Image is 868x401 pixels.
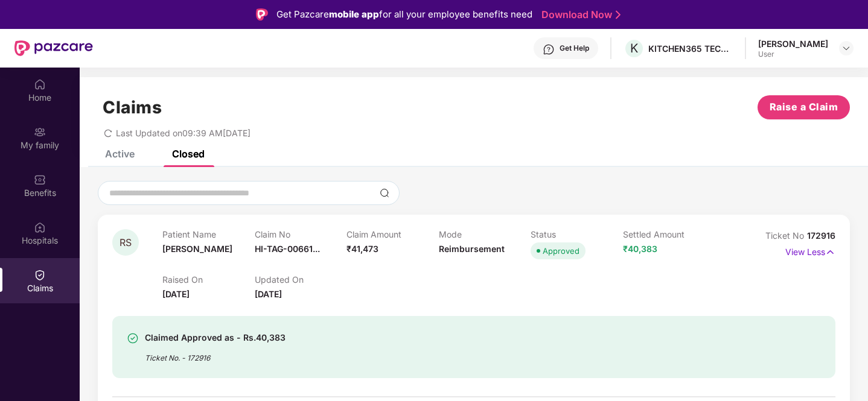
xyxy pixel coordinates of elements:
span: 172916 [807,230,835,241]
p: Raised On [162,274,255,285]
div: Closed [172,148,205,160]
div: Ticket No. - 172916 [145,345,286,364]
p: Status [531,229,623,239]
button: Raise a Claim [758,95,850,119]
span: Last Updated on 09:39 AM[DATE] [116,128,251,138]
p: Updated On [255,274,347,285]
span: ₹40,383 [623,244,657,254]
img: svg+xml;base64,PHN2ZyBpZD0iU3VjY2Vzcy0zMngzMiIgeG1sbnM9Imh0dHA6Ly93d3cudzMub3JnLzIwMDAvc3ZnIiB3aW... [127,332,139,344]
div: KITCHEN365 TECHNOLOGIES PRIVATE LIMITED [648,43,733,54]
strong: mobile app [329,8,379,20]
span: Ticket No [765,230,807,241]
span: ₹41,473 [346,244,378,254]
img: svg+xml;base64,PHN2ZyBpZD0iSGVscC0zMngzMiIgeG1sbnM9Imh0dHA6Ly93d3cudzMub3JnLzIwMDAvc3ZnIiB3aWR0aD... [543,43,555,55]
img: svg+xml;base64,PHN2ZyBpZD0iSG9tZSIgeG1sbnM9Imh0dHA6Ly93d3cudzMub3JnLzIwMDAvc3ZnIiB3aWR0aD0iMjAiIG... [34,78,46,90]
img: Stroke [616,8,621,21]
img: svg+xml;base64,PHN2ZyB3aWR0aD0iMjAiIGhlaWdodD0iMjAiIHZpZXdCb3g9IjAgMCAyMCAyMCIgZmlsbD0ibm9uZSIgeG... [34,126,46,138]
span: redo [104,128,112,138]
div: Get Pazcare for all your employee benefits need [276,7,532,22]
img: svg+xml;base64,PHN2ZyBpZD0iRHJvcGRvd24tMzJ4MzIiIHhtbG5zPSJodHRwOi8vd3d3LnczLm9yZy8yMDAwL3N2ZyIgd2... [841,43,851,53]
div: User [758,49,828,59]
span: [DATE] [162,289,190,299]
div: Approved [543,245,579,257]
p: Claim Amount [346,229,439,239]
span: Raise a Claim [770,99,838,115]
span: Reimbursement [439,244,505,254]
img: svg+xml;base64,PHN2ZyBpZD0iQ2xhaW0iIHhtbG5zPSJodHRwOi8vd3d3LnczLm9yZy8yMDAwL3N2ZyIgd2lkdGg9IjIwIi... [34,269,46,281]
span: [PERSON_NAME] [162,244,232,254]
img: svg+xml;base64,PHN2ZyBpZD0iU2VhcmNoLTMyeDMyIiB4bWxucz0iaHR0cDovL3d3dy53My5vcmcvMjAwMC9zdmciIHdpZH... [380,188,389,198]
p: Settled Amount [623,229,715,239]
h1: Claims [103,97,162,118]
img: svg+xml;base64,PHN2ZyBpZD0iQmVuZWZpdHMiIHhtbG5zPSJodHRwOi8vd3d3LnczLm9yZy8yMDAwL3N2ZyIgd2lkdGg9Ij... [34,174,46,186]
div: Get Help [560,43,589,53]
img: New Pazcare Logo [14,40,93,56]
p: Claim No [255,229,347,239]
p: Mode [439,229,531,239]
div: Claimed Approved as - Rs.40,383 [145,330,286,345]
span: RS [120,238,132,248]
p: Patient Name [162,229,255,239]
span: HI-TAG-00661... [255,244,320,254]
div: [PERSON_NAME] [758,38,828,49]
span: K [630,41,638,55]
img: Logo [256,8,268,21]
img: svg+xml;base64,PHN2ZyB4bWxucz0iaHR0cDovL3d3dy53My5vcmcvMjAwMC9zdmciIHdpZHRoPSIxNyIgaGVpZ2h0PSIxNy... [825,245,835,259]
span: [DATE] [255,289,282,299]
a: Download Now [541,8,617,21]
div: Active [105,148,135,160]
p: View Less [785,242,835,259]
img: svg+xml;base64,PHN2ZyBpZD0iSG9zcGl0YWxzIiB4bWxucz0iaHR0cDovL3d3dy53My5vcmcvMjAwMC9zdmciIHdpZHRoPS... [34,221,46,233]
